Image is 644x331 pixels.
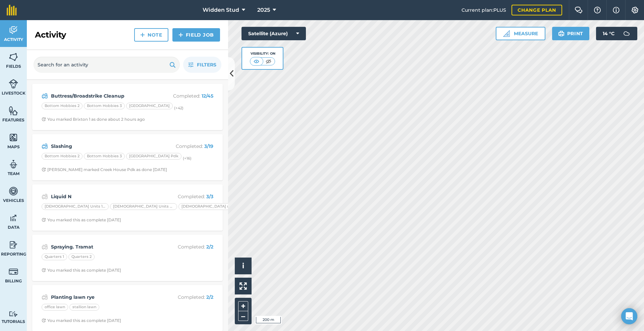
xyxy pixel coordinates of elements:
strong: Planting lawn rye [51,293,157,301]
span: Current plan : PLUS [462,6,506,14]
div: Visibility: On [250,51,275,56]
img: svg+xml;base64,PD94bWwgdmVyc2lvbj0iMS4wIiBlbmNvZGluZz0idXRmLTgiPz4KPCEtLSBHZW5lcmF0b3I6IEFkb2JlIE... [9,311,18,317]
img: svg+xml;base64,PD94bWwgdmVyc2lvbj0iMS4wIiBlbmNvZGluZz0idXRmLTgiPz4KPCEtLSBHZW5lcmF0b3I6IEFkb2JlIE... [9,79,18,89]
small: (+ 42 ) [174,106,183,110]
a: Planting lawn ryeCompleted: 2/2office lawnstallion lawnClock with arrow pointing clockwiseYou mar... [36,289,219,327]
span: 2025 [257,6,270,14]
img: Clock with arrow pointing clockwise [42,318,46,323]
img: svg+xml;base64,PD94bWwgdmVyc2lvbj0iMS4wIiBlbmNvZGluZz0idXRmLTgiPz4KPCEtLSBHZW5lcmF0b3I6IEFkb2JlIE... [42,142,48,150]
img: svg+xml;base64,PHN2ZyB4bWxucz0iaHR0cDovL3d3dy53My5vcmcvMjAwMC9zdmciIHdpZHRoPSI1NiIgaGVpZ2h0PSI2MC... [9,106,18,116]
button: + [238,301,248,311]
a: Liquid NCompleted: 3/3[DEMOGRAPHIC_DATA] Units 1-4[DEMOGRAPHIC_DATA] Units 5-8[DEMOGRAPHIC_DATA] ... [36,188,219,227]
img: svg+xml;base64,PHN2ZyB4bWxucz0iaHR0cDovL3d3dy53My5vcmcvMjAwMC9zdmciIHdpZHRoPSI1NiIgaGVpZ2h0PSI2MC... [9,132,18,143]
div: [DEMOGRAPHIC_DATA] units 9-16 [178,203,246,210]
div: Open Intercom Messenger [621,308,637,324]
strong: Buttress/Broadstrike Cleanup [51,92,157,100]
a: SlashingCompleted: 3/19Bottom Hobbies 2Bottom Hobbies 3[GEOGRAPHIC_DATA] Pdk(+16)Clock with arrow... [36,138,219,176]
img: svg+xml;base64,PD94bWwgdmVyc2lvbj0iMS4wIiBlbmNvZGluZz0idXRmLTgiPz4KPCEtLSBHZW5lcmF0b3I6IEFkb2JlIE... [42,92,48,100]
img: Four arrows, one pointing top left, one top right, one bottom right and the last bottom left [239,282,247,290]
div: [DEMOGRAPHIC_DATA] Units 1-4 [42,203,109,210]
img: svg+xml;base64,PHN2ZyB4bWxucz0iaHR0cDovL3d3dy53My5vcmcvMjAwMC9zdmciIHdpZHRoPSI1MCIgaGVpZ2h0PSI0MC... [252,58,261,65]
button: i [235,258,252,274]
span: i [242,262,244,270]
img: svg+xml;base64,PD94bWwgdmVyc2lvbj0iMS4wIiBlbmNvZGluZz0idXRmLTgiPz4KPCEtLSBHZW5lcmF0b3I6IEFkb2JlIE... [9,267,18,277]
button: Print [552,27,590,40]
button: Satellite (Azure) [241,27,306,40]
a: Change plan [512,5,562,15]
button: – [238,311,248,321]
img: Two speech bubbles overlapping with the left bubble in the forefront [575,7,583,13]
img: svg+xml;base64,PD94bWwgdmVyc2lvbj0iMS4wIiBlbmNvZGluZz0idXRmLTgiPz4KPCEtLSBHZW5lcmF0b3I6IEFkb2JlIE... [9,240,18,250]
strong: 2 / 2 [206,294,213,300]
div: Quarters 2 [68,254,95,260]
img: Clock with arrow pointing clockwise [42,167,46,172]
div: [DEMOGRAPHIC_DATA] Units 5-8 [110,203,177,210]
div: [PERSON_NAME] marked Creek House Pdk as done [DATE] [42,167,167,172]
img: svg+xml;base64,PHN2ZyB4bWxucz0iaHR0cDovL3d3dy53My5vcmcvMjAwMC9zdmciIHdpZHRoPSIxNCIgaGVpZ2h0PSIyNC... [140,31,145,39]
img: svg+xml;base64,PD94bWwgdmVyc2lvbj0iMS4wIiBlbmNvZGluZz0idXRmLTgiPz4KPCEtLSBHZW5lcmF0b3I6IEFkb2JlIE... [9,25,18,35]
strong: Liquid N [51,193,157,200]
p: Completed : [160,193,213,200]
img: A question mark icon [593,7,601,13]
div: You marked Brixton 1 as done about 2 hours ago [42,117,145,122]
img: svg+xml;base64,PD94bWwgdmVyc2lvbj0iMS4wIiBlbmNvZGluZz0idXRmLTgiPz4KPCEtLSBHZW5lcmF0b3I6IEFkb2JlIE... [9,186,18,196]
img: Clock with arrow pointing clockwise [42,218,46,222]
div: Bottom Hobbies 2 [42,103,83,109]
div: You marked this as complete [DATE] [42,268,121,273]
a: Note [134,28,168,42]
span: 14 ° C [603,27,614,40]
div: You marked this as complete [DATE] [42,217,121,223]
img: svg+xml;base64,PD94bWwgdmVyc2lvbj0iMS4wIiBlbmNvZGluZz0idXRmLTgiPz4KPCEtLSBHZW5lcmF0b3I6IEFkb2JlIE... [42,192,48,201]
img: A cog icon [631,7,639,13]
img: svg+xml;base64,PD94bWwgdmVyc2lvbj0iMS4wIiBlbmNvZGluZz0idXRmLTgiPz4KPCEtLSBHZW5lcmF0b3I6IEFkb2JlIE... [9,159,18,169]
a: Field Job [172,28,220,42]
button: Measure [496,27,545,40]
img: fieldmargin Logo [7,5,17,15]
div: office lawn [42,304,68,311]
img: svg+xml;base64,PD94bWwgdmVyc2lvbj0iMS4wIiBlbmNvZGluZz0idXRmLTgiPz4KPCEtLSBHZW5lcmF0b3I6IEFkb2JlIE... [42,293,48,301]
a: Spraying. TramatCompleted: 2/2Quarters 1Quarters 2Clock with arrow pointing clockwiseYou marked t... [36,239,219,277]
p: Completed : [160,293,213,301]
strong: 3 / 19 [204,143,213,149]
img: svg+xml;base64,PHN2ZyB4bWxucz0iaHR0cDovL3d3dy53My5vcmcvMjAwMC9zdmciIHdpZHRoPSI1MCIgaGVpZ2h0PSI0MC... [264,58,273,65]
button: Filters [183,57,221,73]
div: [GEOGRAPHIC_DATA] Pdk [126,153,181,160]
div: Bottom Hobbies 3 [84,153,125,160]
img: svg+xml;base64,PHN2ZyB4bWxucz0iaHR0cDovL3d3dy53My5vcmcvMjAwMC9zdmciIHdpZHRoPSI1NiIgaGVpZ2h0PSI2MC... [9,52,18,62]
p: Completed : [160,143,213,150]
img: svg+xml;base64,PHN2ZyB4bWxucz0iaHR0cDovL3d3dy53My5vcmcvMjAwMC9zdmciIHdpZHRoPSIxOSIgaGVpZ2h0PSIyNC... [558,30,565,38]
img: svg+xml;base64,PHN2ZyB4bWxucz0iaHR0cDovL3d3dy53My5vcmcvMjAwMC9zdmciIHdpZHRoPSIxOSIgaGVpZ2h0PSIyNC... [169,61,176,69]
img: svg+xml;base64,PD94bWwgdmVyc2lvbj0iMS4wIiBlbmNvZGluZz0idXRmLTgiPz4KPCEtLSBHZW5lcmF0b3I6IEFkb2JlIE... [42,243,48,251]
span: Filters [197,61,216,68]
div: [GEOGRAPHIC_DATA] [126,103,173,109]
a: Buttress/Broadstrike CleanupCompleted: 12/45Bottom Hobbies 2Bottom Hobbies 3[GEOGRAPHIC_DATA](+42... [36,88,219,126]
span: Widden Stud [203,6,239,14]
img: svg+xml;base64,PD94bWwgdmVyc2lvbj0iMS4wIiBlbmNvZGluZz0idXRmLTgiPz4KPCEtLSBHZW5lcmF0b3I6IEFkb2JlIE... [9,213,18,223]
div: Quarters 1 [42,254,67,260]
div: Bottom Hobbies 3 [84,103,125,109]
img: Clock with arrow pointing clockwise [42,117,46,121]
img: Clock with arrow pointing clockwise [42,268,46,272]
div: Bottom Hobbies 2 [42,153,83,160]
div: You marked this as complete [DATE] [42,318,121,323]
strong: 12 / 45 [202,93,213,99]
strong: Slashing [51,143,157,150]
strong: Spraying. Tramat [51,243,157,251]
img: svg+xml;base64,PHN2ZyB4bWxucz0iaHR0cDovL3d3dy53My5vcmcvMjAwMC9zdmciIHdpZHRoPSIxNCIgaGVpZ2h0PSIyNC... [178,31,183,39]
p: Completed : [160,243,213,251]
small: (+ 16 ) [183,156,192,161]
p: Completed : [160,92,213,100]
input: Search for an activity [34,57,180,73]
button: 14 °C [596,27,637,40]
h2: Activity [35,30,66,40]
strong: 3 / 3 [206,194,213,200]
img: svg+xml;base64,PHN2ZyB4bWxucz0iaHR0cDovL3d3dy53My5vcmcvMjAwMC9zdmciIHdpZHRoPSIxNyIgaGVpZ2h0PSIxNy... [613,6,620,14]
img: svg+xml;base64,PD94bWwgdmVyc2lvbj0iMS4wIiBlbmNvZGluZz0idXRmLTgiPz4KPCEtLSBHZW5lcmF0b3I6IEFkb2JlIE... [620,27,633,40]
img: Ruler icon [503,30,510,37]
div: stallion lawn [69,304,99,311]
strong: 2 / 2 [206,244,213,250]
